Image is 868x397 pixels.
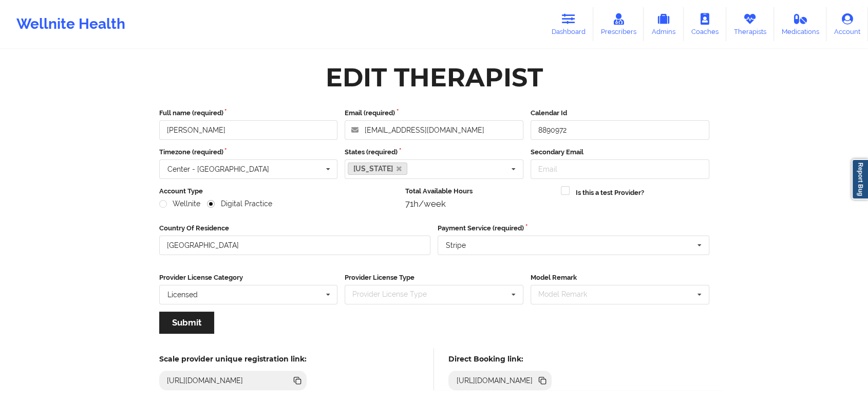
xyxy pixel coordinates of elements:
[448,354,552,364] h5: Direct Booking link:
[576,188,644,198] label: Is this a test Provider?
[345,108,523,118] label: Email (required)
[159,108,338,118] label: Full name (required)
[159,120,338,140] input: Full name
[345,120,523,140] input: Email address
[163,375,248,386] div: [URL][DOMAIN_NAME]
[531,159,709,179] input: Email
[345,273,523,283] label: Provider License Type
[350,288,442,300] div: Provider License Type
[852,159,868,200] a: Report Bug
[826,7,868,41] a: Account
[405,199,554,209] div: 71h/week
[159,354,307,364] h5: Scale provider unique registration link:
[593,7,644,41] a: Prescribers
[544,7,593,41] a: Dashboard
[345,147,523,157] label: States (required)
[774,7,827,41] a: Medications
[159,312,214,334] button: Submit
[726,7,774,41] a: Therapists
[531,147,709,157] label: Secondary Email
[531,273,709,283] label: Model Remark
[207,200,272,208] label: Digital Practice
[159,147,338,157] label: Timezone (required)
[531,108,709,118] label: Calendar Id
[405,186,554,196] label: Total Available Hours
[159,273,338,283] label: Provider License Category
[167,166,269,173] div: Center - [GEOGRAPHIC_DATA]
[536,288,602,300] div: Model Remark
[438,223,709,233] label: Payment Service (required)
[644,7,684,41] a: Admins
[167,291,198,298] div: Licensed
[684,7,726,41] a: Coaches
[531,120,709,140] input: Calendar Id
[159,200,200,208] label: Wellnite
[348,163,407,175] a: [US_STATE]
[446,242,466,249] div: Stripe
[326,61,543,94] div: Edit Therapist
[159,223,431,233] label: Country Of Residence
[452,375,537,386] div: [URL][DOMAIN_NAME]
[159,186,399,196] label: Account Type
